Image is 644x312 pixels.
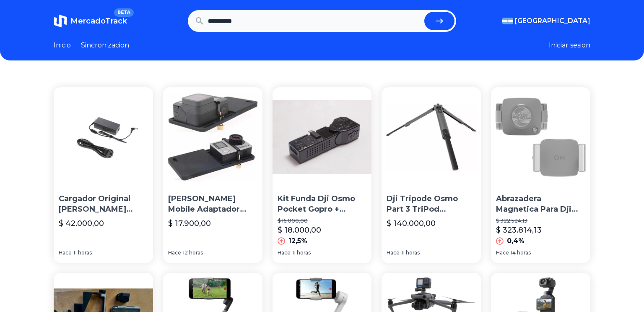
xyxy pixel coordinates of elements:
[168,218,211,229] p: $ 17.900,00
[515,16,590,26] span: [GEOGRAPHIC_DATA]
[496,218,585,224] p: $ 322.524,13
[59,249,72,256] span: Hace
[168,249,181,256] span: Hace
[292,249,311,256] span: 11 horas
[496,249,509,256] span: Hace
[81,40,129,50] a: Sincronizacion
[502,18,513,24] img: Argentina
[502,16,590,26] button: [GEOGRAPHIC_DATA]
[168,194,257,215] p: [PERSON_NAME] Mobile Adaptador Para Go-pro
[183,249,203,256] span: 12 horas
[278,194,367,215] p: Kit Funda Dji Osmo Pocket Gopro + Gimbal - Otro Pl4n A
[54,14,67,28] img: MercadoTrack
[387,249,400,256] span: Hace
[54,14,127,28] a: MercadoTrackBETA
[278,224,321,236] p: $ 18.000,00
[59,218,104,229] p: $ 42.000,00
[382,87,481,187] img: Dji Tripode Osmo Part 3 TriPod Accesorio Original Dji Shop
[70,16,127,26] span: MercadoTrack
[54,87,153,187] img: Cargador Original Dji Osmo Phantom 3 Dji Shop
[387,194,476,215] p: Dji Tripode Osmo Part 3 TriPod Accesorio Original Dji Shop
[387,218,436,229] p: $ 140.000,00
[496,194,585,215] p: Abrazadera Magnetica Para Dji Osmo Mobile 6/om5/om4 Se/om4
[549,40,590,50] button: Iniciar sesion
[278,218,367,224] p: $ 16.000,00
[73,249,92,256] span: 11 horas
[163,87,262,263] a: Dji Osmo Mobile Adaptador Para Go-pro[PERSON_NAME] Mobile Adaptador Para Go-pro$ 17.900,00Hace12 ...
[491,87,590,187] img: Abrazadera Magnetica Para Dji Osmo Mobile 6/om5/om4 Se/om4
[496,224,542,236] p: $ 323.814,13
[114,8,134,17] span: BETA
[273,87,372,187] img: Kit Funda Dji Osmo Pocket Gopro + Gimbal - Otro Pl4n A
[273,87,372,263] a: Kit Funda Dji Osmo Pocket Gopro + Gimbal - Otro Pl4n AKit Funda Dji Osmo Pocket Gopro + Gimbal - ...
[288,236,307,246] p: 12,5%
[491,87,590,263] a: Abrazadera Magnetica Para Dji Osmo Mobile 6/om5/om4 Se/om4Abrazadera Magnetica Para Dji Osmo Mobi...
[54,40,71,50] a: Inicio
[401,249,420,256] span: 11 horas
[54,87,153,263] a: Cargador Original Dji Osmo Phantom 3 Dji ShopCargador Original [PERSON_NAME] Phantom 3 Dji Shop$ ...
[382,87,481,263] a: Dji Tripode Osmo Part 3 TriPod Accesorio Original Dji ShopDji Tripode Osmo Part 3 TriPod Accesori...
[59,194,148,215] p: Cargador Original [PERSON_NAME] Phantom 3 Dji Shop
[507,236,525,246] p: 0,4%
[163,87,262,187] img: Dji Osmo Mobile Adaptador Para Go-pro
[511,249,531,256] span: 14 horas
[278,249,291,256] span: Hace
